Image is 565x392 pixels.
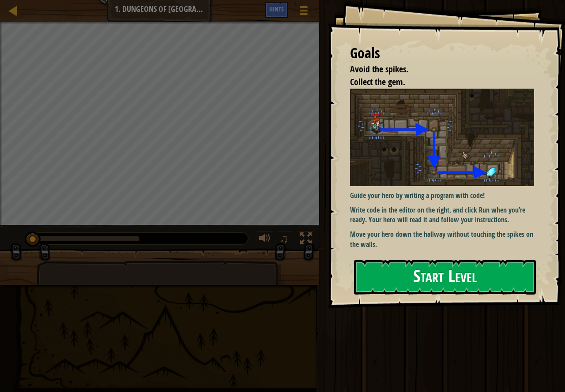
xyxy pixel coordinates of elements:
span: Avoid the spikes. [350,63,408,75]
button: Toggle fullscreen [297,231,315,249]
li: Avoid the spikes. [339,63,532,76]
p: Write code in the editor on the right, and click Run when you’re ready. Your hero will read it an... [350,205,541,225]
p: Move your hero down the hallway without touching the spikes on the walls. [350,229,541,250]
button: Adjust volume [256,231,274,249]
li: Collect the gem. [339,76,532,89]
button: Start Level [354,260,536,295]
p: Guide your hero by writing a program with code! [350,190,541,201]
span: Collect the gem. [350,76,405,88]
img: Dungeons of kithgard [350,89,541,186]
div: Goals [350,43,534,63]
button: ♫ [278,231,293,249]
span: Hints [269,5,284,13]
span: ♫ [280,232,289,245]
button: Show game menu [293,2,315,22]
